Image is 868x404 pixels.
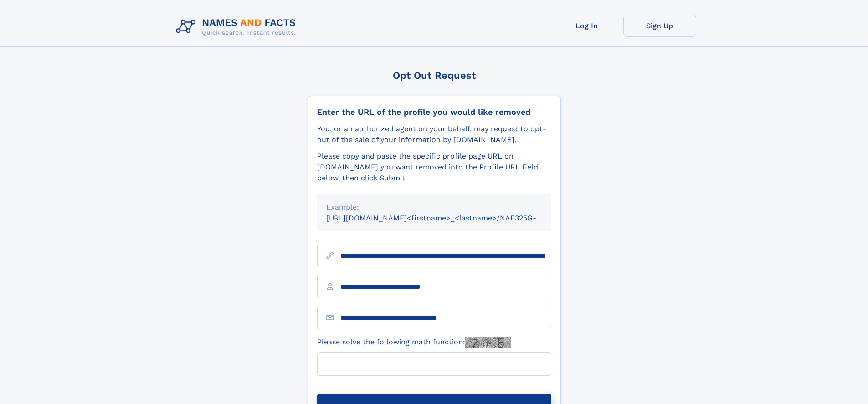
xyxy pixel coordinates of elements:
div: You, or an authorized agent on your behalf, may request to opt-out of the sale of your informatio... [317,123,551,145]
a: Sign Up [623,15,696,37]
small: [URL][DOMAIN_NAME]<firstname>_<lastname>/NAF325G-xxxxxxxx [326,214,569,222]
div: Please copy and paste the specific profile page URL on [DOMAIN_NAME] you want removed into the Pr... [317,151,551,184]
div: Opt Out Request [308,70,561,81]
img: Logo Names and Facts [172,15,303,39]
label: Please solve the following math function: [317,337,511,348]
div: Enter the URL of the profile you would like removed [317,107,551,117]
a: Log In [550,15,623,37]
div: Example: [326,202,542,213]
